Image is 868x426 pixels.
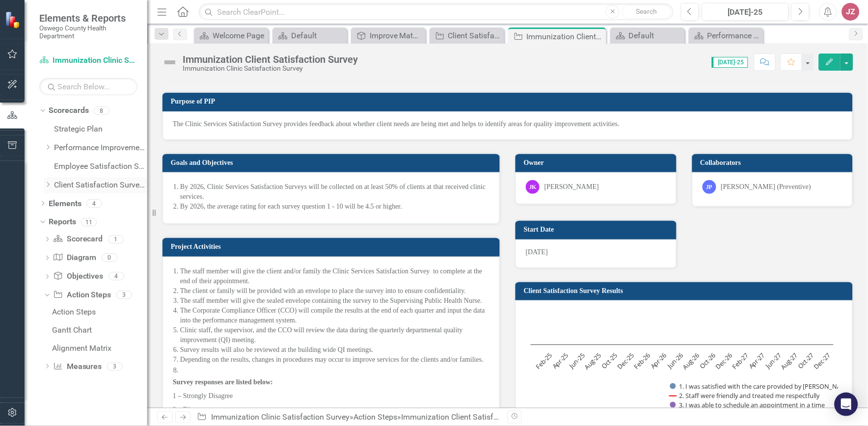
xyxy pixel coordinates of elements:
[526,180,540,194] div: JK
[183,65,358,72] div: Immunization Clinic Satisfaction Survey
[180,325,489,345] li: Clinic staff, the supervisor, and the CCO will review the data during the quarterly departmental ...
[50,322,147,338] a: Gantt Chart
[162,54,178,70] img: Not Defined
[679,400,825,409] text: 3. I was able to schedule an appointment in a time
[213,29,266,42] div: Welcome Page
[116,291,132,299] div: 3
[613,29,682,42] a: Default
[94,106,109,115] div: 8
[632,351,652,371] text: Feb-26
[665,351,685,371] text: Jun-26
[108,235,124,243] div: 1
[50,341,147,356] a: Alignment Matrix
[691,29,761,42] a: Performance Improvement Plans
[714,351,734,371] text: Dec-26
[702,3,789,21] button: [DATE]-25
[49,105,89,116] a: Scorecards
[524,159,672,166] h3: Owner
[173,389,489,403] p: 1 – Strongly Disagree
[698,351,718,371] text: Oct-26
[173,119,842,129] p: The Clinic Services Satisfaction Survey provides feedback about whether client needs are being me...
[705,6,786,18] div: [DATE]-25
[599,351,619,371] text: Oct-25
[5,11,22,28] img: ClearPoint Strategy
[524,287,848,294] h3: Client Satisfaction Survey Results
[649,351,669,371] text: Apr-26
[670,392,823,400] button: Show 2. Staff were friendly and treated me respectfully
[679,382,853,391] text: 1. I was satisfied with the care provided by [PERSON_NAME]
[50,304,147,320] a: Action Steps
[180,182,489,202] li: By 2026, Clinic Services Satisfaction Surveys will be collected on at least 50% of clients at tha...
[171,159,495,166] h3: Goals and Objectives
[747,351,767,371] text: Apr-27
[81,218,97,226] div: 11
[679,391,820,400] text: 2. Staff were friendly and treated me respectfully
[86,199,102,208] div: 4
[53,271,103,282] a: Objectives
[53,290,111,301] a: Action Steps
[39,55,137,66] a: Immunization Clinic Satisfaction Survey
[812,351,832,371] text: Dec-27
[52,308,147,317] div: Action Steps
[527,30,604,43] div: Immunization Client Satisfaction Survey
[835,393,858,416] div: Open Intercom Messenger
[670,382,816,391] button: Show 1. I was satisfied with the care provided by clini
[180,286,489,296] li: The client or family will be provided with an envelope to place the survey into to ensure confide...
[432,29,502,42] a: Client Satisfaction Surveys
[54,124,147,135] a: Strategic Plan
[703,180,716,194] div: JP
[54,161,147,172] a: Employee Satisfaction Survey
[52,344,147,353] div: Alignment Matrix
[534,351,554,371] text: Feb-25
[199,3,674,21] input: Search ClearPoint...
[629,29,682,42] div: Default
[616,351,636,371] text: Dec-25
[583,351,603,372] text: Aug-25
[211,412,350,422] a: Immunization Clinic Satisfaction Survey
[173,378,273,386] strong: Survey responses are listed below:
[53,252,96,264] a: Diagram
[712,57,748,68] span: [DATE]-25
[180,266,489,286] li: The staff member will give the client and/or family the Clinic Services Satisfaction Survey to co...
[54,180,147,191] a: Client Satisfaction Surveys
[180,355,489,365] li: Depending on the results, changes in procedures may occur to improve services for the clients and...
[353,29,423,42] a: Improve Maternal Child Health Services
[107,362,123,371] div: 3
[49,216,76,228] a: Reports
[171,243,495,250] h3: Project Activities
[108,272,124,281] div: 4
[796,351,816,371] text: Oct-27
[524,226,672,233] h3: Start Date
[448,29,502,42] div: Client Satisfaction Surveys
[701,159,848,166] h3: Collaborators
[54,142,147,154] a: Performance Improvement Plans
[707,29,761,42] div: Performance Improvement Plans
[180,345,489,355] li: Survey results will also be reviewed at the building wide QI meetings.
[197,412,500,423] div: » »
[636,7,657,15] span: Search
[670,401,827,409] button: Show 3. I was able to schedule an appointment in a time
[550,351,570,371] text: Apr-25
[39,78,137,95] input: Search Below...
[354,412,398,422] a: Action Steps
[731,351,751,371] text: Feb-27
[275,29,345,42] a: Default
[39,24,137,40] small: Oswego County Health Department
[183,54,358,65] div: Immunization Client Satisfaction Survey
[52,326,147,335] div: Gantt Chart
[779,351,800,372] text: Aug-27
[370,29,423,42] div: Improve Maternal Child Health Services
[173,403,489,417] p: 2 – Disagree
[180,306,489,325] li: The Corporate Compliance Officer (CCO) will compile the results at the end of each quarter and in...
[53,234,103,245] a: Scorecard
[763,351,783,371] text: Jun-27
[681,351,702,372] text: Aug-26
[180,296,489,306] li: The staff member will give the sealed envelope containing the survey to the Supervising Public He...
[842,3,860,21] button: JZ
[567,351,587,371] text: Jun-25
[402,412,541,422] div: Immunization Client Satisfaction Survey
[196,29,266,42] a: Welcome Page
[53,361,102,373] a: Measures
[180,202,489,212] li: By 2026, the average rating for each survey question 1 - 10 will be 4.5 or higher.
